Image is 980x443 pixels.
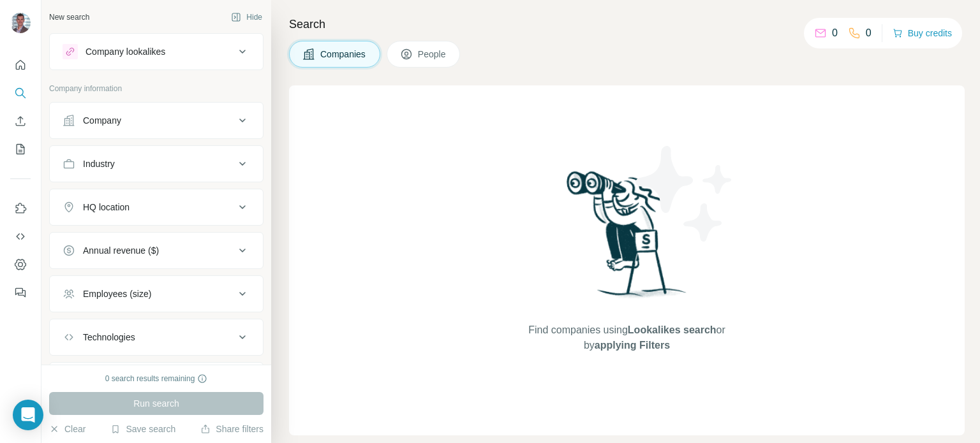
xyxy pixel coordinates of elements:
[320,48,367,61] span: Companies
[83,114,121,127] div: Company
[418,48,447,61] span: People
[49,83,264,94] p: Company information
[105,373,208,384] div: 0 search results remaining
[83,201,130,214] div: HQ location
[524,323,729,353] span: Find companies using or by
[10,13,31,33] img: Avatar
[10,138,31,161] button: My lists
[50,322,263,352] button: Technologies
[49,11,89,23] div: New search
[10,225,31,248] button: Use Surfe API
[83,244,159,257] div: Annual revenue ($)
[10,82,31,105] button: Search
[10,281,31,304] button: Feedback
[200,423,264,435] button: Share filters
[595,340,670,351] span: applying Filters
[10,110,31,133] button: Enrich CSV
[627,136,742,251] img: Surfe Illustration - Stars
[50,105,263,136] button: Company
[10,197,31,220] button: Use Surfe on LinkedIn
[83,157,115,170] div: Industry
[13,400,43,430] div: Open Intercom Messenger
[50,235,263,266] button: Annual revenue ($)
[10,253,31,276] button: Dashboard
[893,24,952,42] button: Buy credits
[83,287,151,300] div: Employees (size)
[561,168,694,310] img: Surfe Illustration - Woman searching with binoculars
[85,45,165,58] div: Company lookalikes
[50,149,263,179] button: Industry
[10,54,31,76] button: Quick start
[50,279,263,309] button: Employees (size)
[222,8,271,27] button: Hide
[289,15,965,33] h4: Search
[50,36,263,67] button: Company lookalikes
[49,423,85,435] button: Clear
[50,192,263,222] button: HQ location
[83,331,135,344] div: Technologies
[866,25,872,41] p: 0
[110,423,175,435] button: Save search
[628,324,716,335] span: Lookalikes search
[832,25,838,41] p: 0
